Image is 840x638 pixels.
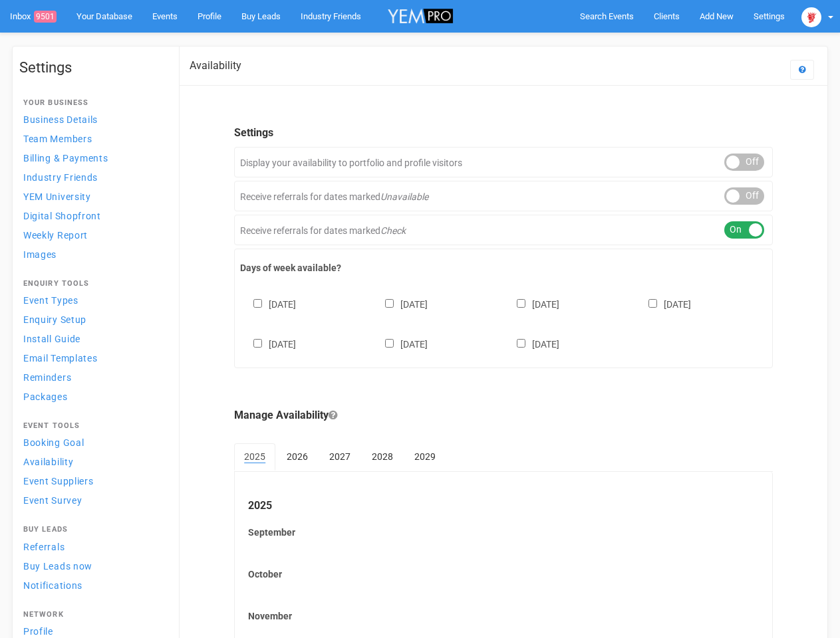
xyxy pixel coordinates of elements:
legend: 2025 [248,498,759,514]
span: YEM University [23,191,91,202]
label: November [248,609,759,623]
span: Billing & Payments [23,153,108,163]
span: Event Survey [23,495,82,506]
legend: Settings [234,126,773,141]
a: Team Members [19,130,166,148]
a: Email Templates [19,349,166,367]
a: Install Guide [19,330,166,348]
label: [DATE] [503,336,559,351]
a: Enquiry Setup [19,310,166,328]
a: Buy Leads now [19,557,166,575]
input: [DATE] [385,339,394,348]
a: 2029 [404,443,446,470]
span: Install Guide [23,334,80,344]
a: 2027 [319,443,360,470]
a: Packages [19,387,166,405]
div: Receive referrals for dates marked [234,181,773,211]
input: [DATE] [385,299,394,308]
a: 2028 [362,443,403,470]
span: Reminders [23,372,71,383]
label: [DATE] [240,336,296,351]
a: Digital Shopfront [19,207,166,225]
h4: Your Business [23,99,162,107]
em: Unavailable [380,191,428,202]
span: Notifications [23,580,82,591]
a: Notifications [19,576,166,594]
img: open-uri20250107-2-1pbi2ie [801,7,821,27]
a: Industry Friends [19,168,166,186]
span: Availability [23,457,73,467]
a: Event Types [19,291,166,309]
span: Email Templates [23,353,98,364]
input: [DATE] [517,339,525,348]
a: 2026 [277,443,318,470]
label: [DATE] [372,296,428,311]
a: Images [19,245,166,263]
span: Add New [700,11,734,21]
label: [DATE] [240,296,296,311]
h4: Buy Leads [23,526,162,534]
h4: Enquiry Tools [23,280,162,288]
span: Packages [23,391,68,402]
a: YEM University [19,187,166,205]
a: Event Suppliers [19,472,166,490]
span: Business Details [23,114,98,125]
label: September [248,526,759,539]
label: October [248,568,759,581]
em: Check [380,225,406,236]
label: Days of week available? [240,261,767,274]
a: Reminders [19,368,166,386]
span: Event Types [23,295,78,306]
input: [DATE] [253,339,262,348]
input: [DATE] [648,299,657,308]
input: [DATE] [517,299,525,308]
span: Booking Goal [23,437,84,448]
span: Search Events [580,11,634,21]
span: Weekly Report [23,230,88,241]
h4: Network [23,611,162,619]
a: 2025 [234,443,275,471]
span: Digital Shopfront [23,211,101,221]
input: [DATE] [253,299,262,308]
h2: Availability [190,60,241,72]
span: Event Suppliers [23,476,94,486]
a: Booking Goal [19,433,166,451]
span: 9501 [34,11,57,23]
label: [DATE] [503,296,559,311]
label: [DATE] [635,296,691,311]
h1: Settings [19,60,166,76]
div: Display your availability to portfolio and profile visitors [234,147,773,177]
span: Enquiry Setup [23,314,86,325]
legend: Manage Availability [234,408,773,423]
span: Images [23,249,57,260]
h4: Event Tools [23,422,162,430]
a: Business Details [19,110,166,128]
a: Availability [19,453,166,471]
a: Weekly Report [19,226,166,244]
span: Clients [654,11,680,21]
label: [DATE] [372,336,428,351]
a: Billing & Payments [19,149,166,167]
a: Event Survey [19,491,166,509]
a: Referrals [19,538,166,556]
div: Receive referrals for dates marked [234,215,773,245]
span: Team Members [23,134,92,144]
